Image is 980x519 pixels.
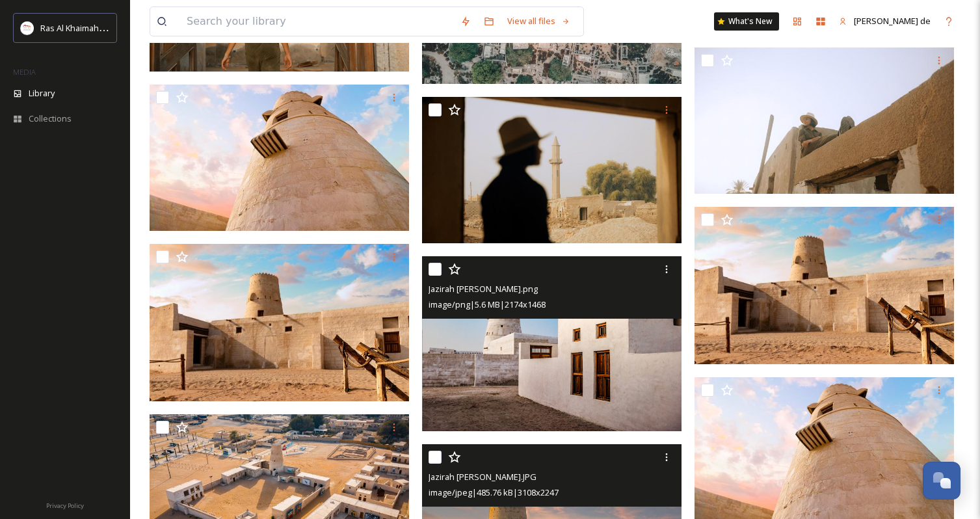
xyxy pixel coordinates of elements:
[429,283,538,295] span: Jazirah [PERSON_NAME].png
[695,47,954,194] img: Al Hamra.jpg
[46,501,84,510] span: Privacy Policy
[21,21,34,34] img: Logo_RAKTDA_RGB-01.png
[854,15,931,27] span: [PERSON_NAME] de
[714,12,779,31] a: What's New
[13,67,36,77] span: MEDIA
[501,8,577,34] a: View all files
[180,7,454,36] input: Search your library
[150,85,409,231] img: Jazirah Al Hamra fort.jpg
[429,486,559,498] span: image/jpeg | 485.76 kB | 3108 x 2247
[923,462,960,499] button: Open Chat
[29,113,72,125] span: Collections
[29,87,55,100] span: Library
[695,207,954,364] img: Jazirah Al Hamra.jpg
[422,97,682,243] img: Al Hamra.jpg
[832,8,937,34] a: [PERSON_NAME] de
[40,21,224,34] span: Ras Al Khaimah Tourism Development Authority
[429,471,536,483] span: Jazirah [PERSON_NAME].JPG
[422,256,682,432] img: Jazirah Al Hamra.png
[429,299,546,310] span: image/png | 5.6 MB | 2174 x 1468
[46,497,84,512] a: Privacy Policy
[150,244,409,401] img: Jazeera Al Hamra.jpg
